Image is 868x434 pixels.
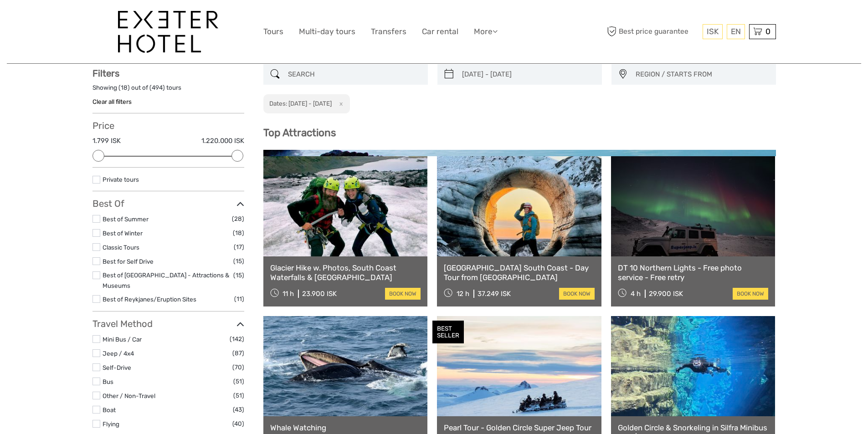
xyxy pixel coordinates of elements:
[233,376,244,387] span: (51)
[103,350,134,357] a: Jeep / 4x4
[232,419,244,429] span: (40)
[92,120,244,131] h3: Price
[118,11,218,53] img: 1336-96d47ae6-54fc-4907-bf00-0fbf285a6419_logo_big.jpg
[92,136,121,146] label: 1.799 ISK
[270,423,421,432] a: Whale Watching
[270,263,421,282] a: Glacier Hike w. Photos, South Coast Waterfalls & [GEOGRAPHIC_DATA]
[631,290,641,298] span: 4 h
[269,100,332,107] h2: Dates: [DATE] - [DATE]
[233,404,244,415] span: (43)
[432,321,464,343] div: BEST SELLER
[618,263,769,282] a: DT 10 Northern Lights - Free photo service - Free retry
[632,67,771,82] button: REGION / STARTS FROM
[234,294,244,304] span: (11)
[233,228,244,238] span: (18)
[103,406,116,414] a: Boat
[201,136,244,146] label: 1.220.000 ISK
[103,244,139,251] a: Classic Tours
[605,24,700,39] span: Best price guarantee
[385,288,421,300] a: book now
[92,98,132,105] a: Clear all filters
[284,66,423,82] input: SEARCH
[458,66,597,82] input: SELECT DATES
[457,290,469,298] span: 12 h
[103,420,119,428] a: Flying
[559,288,595,300] a: book now
[302,290,337,298] div: 23.900 ISK
[103,176,139,183] a: Private tours
[263,25,283,38] a: Tours
[103,296,196,303] a: Best of Reykjanes/Eruption Sites
[232,362,244,373] span: (70)
[103,258,154,265] a: Best for Self Drive
[233,256,244,266] span: (15)
[233,390,244,401] span: (51)
[233,270,244,281] span: (15)
[282,290,294,298] span: 11 h
[299,25,355,38] a: Multi-day tours
[103,230,143,237] a: Best of Winter
[232,214,244,224] span: (28)
[474,25,498,38] a: More
[764,27,772,36] span: 0
[230,334,244,344] span: (142)
[707,27,719,36] span: ISK
[333,99,345,108] button: x
[152,83,163,92] label: 494
[103,378,113,385] a: Bus
[649,290,683,298] div: 29.900 ISK
[232,348,244,358] span: (87)
[478,290,511,298] div: 37.249 ISK
[92,318,244,329] h3: Travel Method
[422,25,458,38] a: Car rental
[92,68,119,79] strong: Filters
[92,83,244,97] div: Showing ( ) out of ( ) tours
[103,364,131,371] a: Self-Drive
[733,288,768,300] a: book now
[727,24,745,39] div: EN
[234,242,244,252] span: (17)
[103,336,142,343] a: Mini Bus / Car
[371,25,406,38] a: Transfers
[103,271,229,289] a: Best of [GEOGRAPHIC_DATA] - Attractions & Museums
[103,392,155,399] a: Other / Non-Travel
[121,83,128,92] label: 18
[92,198,244,209] h3: Best Of
[263,127,336,139] b: Top Attractions
[444,263,595,282] a: [GEOGRAPHIC_DATA] South Coast - Day Tour from [GEOGRAPHIC_DATA]
[103,215,149,223] a: Best of Summer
